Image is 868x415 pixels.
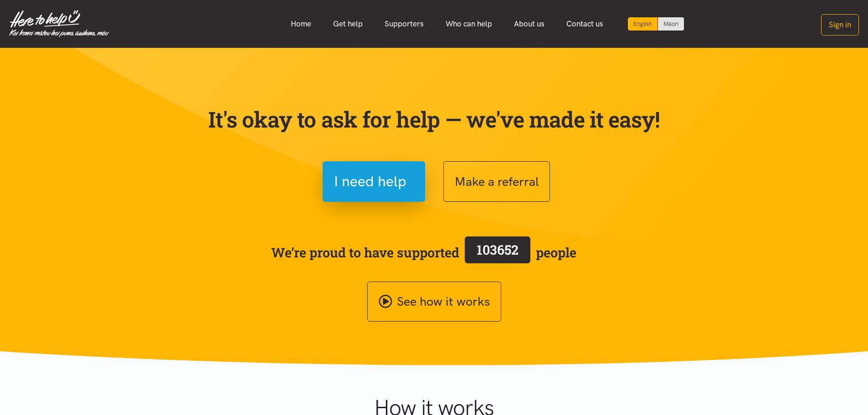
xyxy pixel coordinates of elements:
img: Home [9,10,109,37]
a: Home [280,14,322,34]
a: Contact us [555,14,614,34]
a: About us [503,14,555,34]
div: Current language [628,17,658,31]
button: Sign in [821,14,859,36]
button: Make a referral [443,161,550,202]
div: Language toggle [628,17,684,31]
button: I need help [323,161,425,202]
span: I need help [334,170,406,193]
a: Who can help [435,14,503,34]
p: It's okay to ask for help — we've made it easy! [206,106,662,133]
a: Get help [322,14,374,34]
a: Supporters [374,14,435,34]
a: See how it works [367,282,501,322]
a: 103652 [459,235,536,270]
a: Switch to Te Reo Māori [658,17,684,31]
span: We’re proud to have supported people [271,235,576,270]
span: 103652 [477,241,519,258]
